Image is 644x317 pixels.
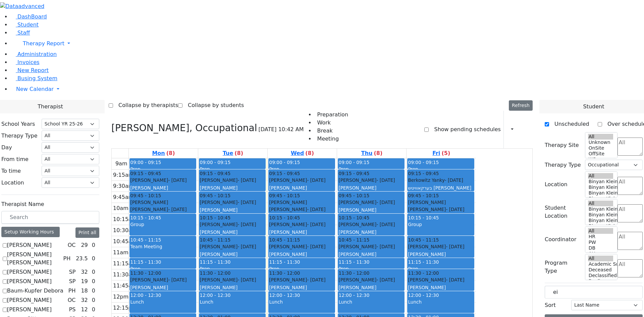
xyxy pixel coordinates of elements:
[1,120,35,128] label: School Years
[269,221,334,228] div: [PERSON_NAME]
[408,177,473,183] div: Berkowitz Yanky
[237,277,256,282] span: - [DATE]
[7,287,63,295] label: Baum-Kupfer Debora
[545,301,556,309] label: Sort
[11,83,644,96] a: New Calendar
[408,270,439,276] span: 11:30 - 12:00
[408,160,439,165] span: 09:00 - 09:15
[60,255,73,263] div: PH
[588,151,613,157] option: OffSite
[588,212,613,218] option: Binyan Klein 4
[113,100,178,111] label: Collapse by therapists
[338,192,369,199] span: 09:45 - 10:15
[408,166,473,172] div: Prep
[91,255,97,263] div: 0
[200,192,230,199] span: 09:45 - 10:15
[618,232,643,250] textarea: Search
[269,214,300,221] span: 10:15 - 10:45
[130,177,196,183] div: [PERSON_NAME]
[200,160,230,165] span: 09:00 - 09:15
[269,166,334,172] div: Prep
[17,13,47,20] span: DashBoard
[408,215,439,220] span: 10:15 - 10:45
[7,268,52,276] label: [PERSON_NAME]
[588,145,613,151] option: OnSite
[11,59,40,65] a: Invoices
[360,149,384,158] a: August 28, 2025
[549,119,589,129] label: Unscheduled
[545,180,568,189] label: Location
[408,259,439,265] span: 11:15 - 11:30
[376,177,395,183] span: - [DATE]
[200,265,265,272] div: Prep
[130,184,196,191] div: [PERSON_NAME]
[269,192,300,199] span: 09:45 - 10:15
[112,260,139,268] div: 11:15am
[111,122,257,134] h3: [PERSON_NAME], Occupational
[112,226,139,234] div: 10:30am
[315,127,348,135] li: Break
[269,229,334,235] div: [PERSON_NAME]
[23,40,64,47] span: Therapy Report
[338,251,404,258] div: [PERSON_NAME]
[91,268,97,276] div: 0
[112,193,135,201] div: 9:45am
[338,270,369,276] span: 11:30 - 12:00
[338,160,369,165] span: 09:00 - 09:15
[338,221,404,228] div: [PERSON_NAME]
[200,293,230,298] span: 12:00 - 12:30
[65,241,78,249] div: OC
[130,166,196,172] div: Prep
[79,287,89,295] div: 18
[66,287,78,295] div: PH
[130,259,161,265] span: 11:15 - 11:30
[1,227,60,237] div: Setup Working Hours
[408,236,439,243] span: 10:45 - 11:15
[307,244,325,249] span: - [DATE]
[1,132,38,140] label: Therapy Type
[305,149,314,157] label: (8)
[200,221,265,228] div: [PERSON_NAME]
[130,265,196,272] div: Prep
[338,229,404,235] div: [PERSON_NAME]
[17,51,57,57] span: Administration
[200,299,265,305] div: Lunch
[200,284,265,291] div: [PERSON_NAME]
[168,177,186,183] span: - [DATE]
[269,251,334,258] div: [PERSON_NAME]
[376,244,395,249] span: - [DATE]
[1,211,99,224] input: Search
[588,140,613,145] option: Unknown
[618,177,643,195] textarea: Search
[200,243,265,250] div: [PERSON_NAME]
[618,259,643,277] textarea: Search
[112,204,130,212] div: 10am
[200,229,265,235] div: [PERSON_NAME]
[269,236,300,243] span: 10:45 - 11:15
[269,177,334,183] div: [PERSON_NAME]
[376,222,395,227] span: - [DATE]
[75,227,99,238] button: Print all
[130,284,196,291] div: [PERSON_NAME]
[289,149,315,158] a: August 27, 2025
[408,243,473,250] div: [PERSON_NAME]
[408,293,439,298] span: 12:00 - 12:30
[338,184,404,191] div: [PERSON_NAME]
[112,237,139,246] div: 10:45am
[408,299,473,305] div: Lunch
[11,13,47,20] a: DashBoard
[130,215,161,220] span: 10:15 - 10:45
[79,296,89,304] div: 32
[588,240,613,245] option: PW
[446,207,464,212] span: - [DATE]
[200,207,265,213] div: [PERSON_NAME]
[523,124,526,135] div: Setup
[166,149,175,157] label: (8)
[315,119,348,127] li: Work
[545,286,643,299] input: Search
[269,259,300,265] span: 11:15 - 11:30
[588,206,613,212] option: Binyan Klein 5
[200,199,265,206] div: [PERSON_NAME]
[11,51,57,57] a: Administration
[11,37,644,50] a: Therapy Report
